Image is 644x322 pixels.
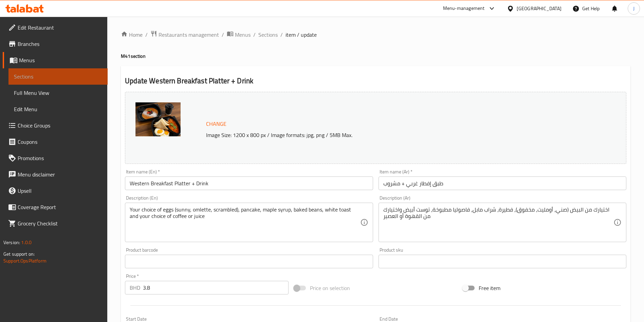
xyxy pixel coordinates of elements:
[18,40,102,48] span: Branches
[18,219,102,227] span: Grocery Checklist
[3,52,108,68] a: Menus
[3,166,108,183] a: Menu disclaimer
[379,176,626,190] input: Enter name Ar
[203,117,229,131] button: Change
[14,72,102,81] span: Sections
[286,31,317,39] span: item / update
[150,30,219,39] a: Restaurants management
[633,5,634,12] span: J
[310,284,350,292] span: Price on selection
[18,203,102,211] span: Coverage Report
[379,255,626,268] input: Please enter product sku
[258,31,278,39] a: Sections
[3,36,108,52] a: Branches
[121,31,143,39] a: Home
[280,31,283,39] li: /
[3,215,108,232] a: Grocery Checklist
[443,4,485,13] div: Menu-management
[8,85,108,101] a: Full Menu View
[253,31,256,39] li: /
[3,117,108,134] a: Choice Groups
[3,150,108,166] a: Promotions
[3,250,35,258] span: Get support on:
[159,31,219,39] span: Restaurants management
[18,23,102,32] span: Edit Restaurant
[130,284,140,292] p: BHD
[235,31,251,39] span: Menus
[21,238,32,247] span: 1.0.0
[125,255,373,268] input: Please enter product barcode
[130,206,360,239] textarea: Your choice of eggs (sunny, omlette, scrambled), pancake, maple syrup, baked beans, white toast a...
[3,19,108,36] a: Edit Restaurant
[18,154,102,162] span: Promotions
[121,30,630,39] nav: breadcrumb
[206,119,226,129] span: Change
[125,176,373,190] input: Enter name En
[145,31,148,39] li: /
[517,5,562,12] div: [GEOGRAPHIC_DATA]
[227,30,251,39] a: Menus
[3,256,47,265] a: Support.OpsPlatform
[8,68,108,85] a: Sections
[479,284,500,292] span: Free item
[19,56,102,64] span: Menus
[3,199,108,215] a: Coverage Report
[222,31,224,39] li: /
[3,238,20,247] span: Version:
[383,206,613,239] textarea: اختيارك من البيض (صني، أومليت، مخفوق)، فطيرة، شراب مابل، فاصوليا مطبوخة، توست أبيض واختيارك من ال...
[18,121,102,130] span: Choice Groups
[14,105,102,113] span: Edit Menu
[3,183,108,199] a: Upsell
[18,170,102,179] span: Menu disclaimer
[121,53,630,60] h4: M41 section
[143,281,289,294] input: Please enter price
[135,102,181,136] img: mmw_638588692476193040
[3,134,108,150] a: Coupons
[18,138,102,146] span: Coupons
[203,131,564,139] p: Image Size: 1200 x 800 px / Image formats: jpg, png / 5MB Max.
[125,76,626,86] h2: Update Western Breakfast Platter + Drink
[8,101,108,117] a: Edit Menu
[14,89,102,97] span: Full Menu View
[18,187,102,195] span: Upsell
